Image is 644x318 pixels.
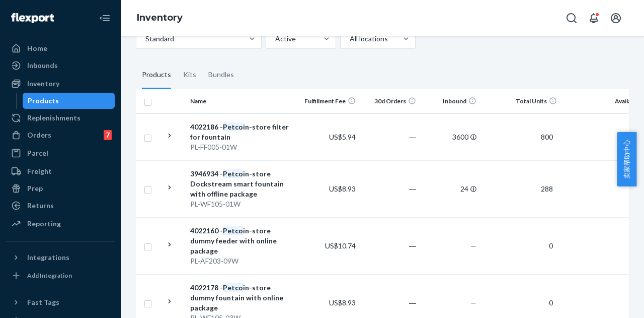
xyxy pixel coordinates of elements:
[545,298,557,307] span: 0
[6,76,115,92] a: Inventory
[27,183,43,194] div: Prep
[27,148,48,158] div: Parcel
[617,132,636,186] button: 卖家帮助中心
[27,60,58,71] div: Inbounds
[360,113,420,160] td: ―
[6,163,115,179] a: Freight
[190,142,295,152] div: PL-FF005-01W
[480,89,561,113] th: Total Units
[27,219,61,229] div: Reporting
[11,13,54,23] img: Flexport logo
[6,249,115,266] button: Integrations
[223,226,243,235] em: Petco
[27,43,47,53] div: Home
[208,61,234,89] div: Bundles
[537,133,557,141] span: 800
[137,12,183,23] a: Inventory
[584,8,604,28] button: Open notifications
[329,133,356,141] span: US$5.94
[183,61,196,89] div: Kits
[325,241,356,250] span: US$10.74
[190,226,295,256] div: 4022160 - in-store dummy feeder with online package
[470,298,476,307] span: —
[223,283,243,292] em: Petco
[190,169,295,199] div: 3946934 - in-store Dockstream smart fountain with offline package
[6,270,115,282] a: Add Integration
[545,241,557,250] span: 0
[6,294,115,310] button: Fast Tags
[360,89,420,113] th: 30d Orders
[190,256,295,266] div: PL-AF203-09W
[6,145,115,161] a: Parcel
[223,169,243,178] em: Petco
[27,79,59,89] div: Inventory
[27,297,59,307] div: Fast Tags
[142,61,171,89] div: Products
[6,57,115,74] a: Inbounds
[561,8,582,28] button: Open Search Box
[274,34,275,44] input: Active
[190,199,295,209] div: PL-WF105-01W
[186,89,299,113] th: Name
[6,180,115,197] a: Prep
[6,40,115,56] a: Home
[349,34,350,44] input: All locations
[27,130,51,140] div: Orders
[95,8,115,28] button: Close Navigation
[190,283,295,313] div: 4022178 - in-store dummy fountain with online package
[6,216,115,232] a: Reporting
[360,217,420,274] td: ―
[190,122,295,142] div: 4022186 - in-store filter for fountain
[606,8,626,28] button: Open account menu
[329,184,356,193] span: US$8.93
[27,166,52,176] div: Freight
[537,184,557,193] span: 288
[27,252,69,263] div: Integrations
[6,198,115,214] a: Returns
[223,122,243,131] em: Petco
[6,110,115,126] a: Replenishments
[129,4,191,33] ol: breadcrumbs
[104,130,112,140] div: 7
[23,93,115,109] a: Products
[27,271,72,280] div: Add Integration
[470,241,476,250] span: —
[299,89,360,113] th: Fulfillment Fee
[28,96,59,106] div: Products
[144,34,145,44] input: Standard
[6,127,115,143] a: Orders7
[27,113,80,123] div: Replenishments
[360,160,420,217] td: ―
[420,160,480,217] td: 24
[329,298,356,307] span: US$8.93
[27,201,54,211] div: Returns
[420,113,480,160] td: 3600
[420,89,480,113] th: Inbound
